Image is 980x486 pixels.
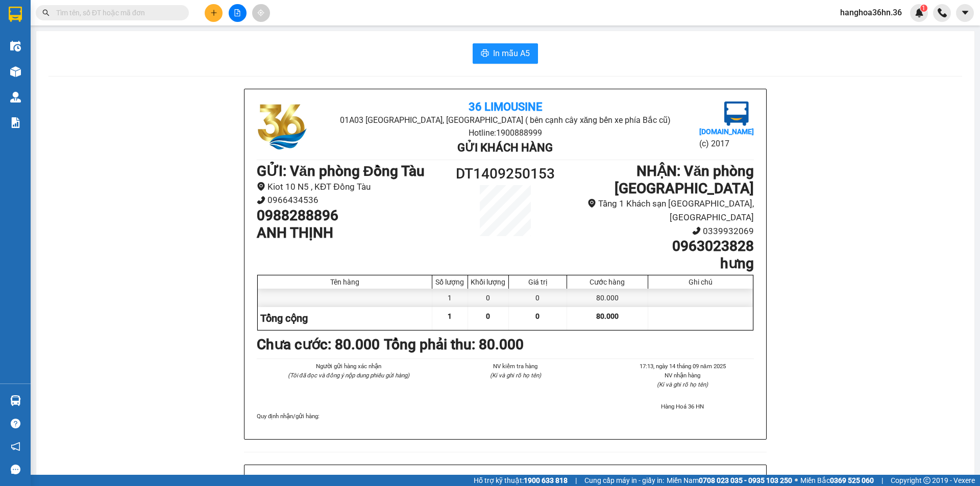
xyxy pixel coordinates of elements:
div: 0 [468,289,509,307]
button: plus [205,4,223,22]
div: 0 [509,289,567,307]
li: 01A03 [GEOGRAPHIC_DATA], [GEOGRAPHIC_DATA] ( bên cạnh cây xăng bến xe phía Bắc cũ) [57,25,232,63]
b: 36 Limousine [469,100,542,113]
span: 1 [922,5,925,12]
img: warehouse-icon [10,92,21,103]
span: phone [692,226,701,235]
div: Số lượng [435,278,465,286]
span: environment [257,182,265,191]
h1: ANH THỊNH [257,224,443,242]
button: aim [252,4,270,22]
img: logo.jpg [257,101,308,152]
span: search [42,9,50,16]
img: warehouse-icon [10,66,21,77]
li: Người gửi hàng xác nhận [277,362,420,371]
div: 1 [432,289,468,307]
h1: 0988288896 [257,207,443,224]
li: Kiot 10 N5 , KĐT Đồng Tàu [257,180,443,194]
span: | [881,475,883,486]
img: warehouse-icon [10,41,21,52]
span: Cung cấp máy in - giấy in: [584,475,664,486]
img: warehouse-icon [10,395,21,406]
li: Hàng Hoá 36 HN [611,402,754,411]
input: Tìm tên, số ĐT hoặc mã đơn [56,7,177,18]
span: | [575,475,577,486]
h1: 0963023828 [568,238,754,255]
b: 36 Limousine [107,12,181,24]
span: file-add [234,9,241,16]
span: Hỗ trợ kỹ thuật: [474,475,568,486]
li: 17:13, ngày 14 tháng 09 năm 2025 [611,362,754,371]
h1: DT1409250153 [443,163,568,185]
strong: 1900 633 818 [524,476,568,484]
li: NV kiểm tra hàng [444,362,586,371]
img: phone-icon [938,8,947,17]
span: hanghoa36hn.36 [832,6,910,19]
span: 0 [486,312,490,320]
span: question-circle [11,419,20,428]
img: icon-new-feature [915,8,924,17]
i: (Kí và ghi rõ họ tên) [490,372,541,379]
span: copyright [923,477,930,484]
b: GỬI : Văn phòng Đồng Tàu [257,163,425,180]
span: phone [257,196,265,204]
img: logo.jpg [13,13,64,64]
div: Ghi chú [651,278,750,286]
span: 1 [448,312,452,320]
div: Quy định nhận/gửi hàng : [257,412,754,421]
div: 80.000 [567,289,648,307]
li: (c) 2017 [699,137,754,150]
span: 0 [535,312,540,320]
span: printer [481,49,489,59]
span: message [11,465,20,474]
img: logo.jpg [724,101,749,126]
strong: 0369 525 060 [830,476,874,484]
i: (Tôi đã đọc và đồng ý nộp dung phiếu gửi hàng) [288,372,409,379]
span: environment [587,199,596,208]
button: printerIn mẫu A5 [473,43,538,64]
span: caret-down [961,8,970,17]
button: file-add [229,4,247,22]
li: 0339932069 [568,224,754,238]
b: Gửi khách hàng [457,141,553,154]
span: aim [257,9,264,16]
span: In mẫu A5 [493,47,530,60]
div: Cước hàng [570,278,645,286]
b: Chưa cước : 80.000 [257,336,380,353]
li: Hotline: 1900888999 [57,63,232,76]
li: 0966434536 [257,193,443,207]
span: notification [11,442,20,451]
h1: hưng [568,255,754,272]
b: [DOMAIN_NAME] [699,127,754,136]
span: 80.000 [596,312,619,320]
i: (Kí và ghi rõ họ tên) [657,381,708,388]
sup: 1 [920,5,927,12]
div: Tên hàng [260,278,429,286]
li: NV nhận hàng [611,371,754,380]
img: logo-vxr [9,7,22,22]
div: Giá trị [511,278,564,286]
b: NHẬN : Văn phòng [GEOGRAPHIC_DATA] [615,163,754,197]
li: 01A03 [GEOGRAPHIC_DATA], [GEOGRAPHIC_DATA] ( bên cạnh cây xăng bến xe phía Bắc cũ) [339,114,671,126]
button: caret-down [956,4,974,22]
strong: 0708 023 035 - 0935 103 250 [699,476,792,484]
span: ⚪️ [795,478,798,482]
img: solution-icon [10,117,21,128]
span: plus [210,9,217,16]
b: Tổng phải thu: 80.000 [384,336,524,353]
span: Miền Nam [667,475,792,486]
li: Hotline: 1900888999 [339,126,671,139]
span: Miền Bắc [800,475,874,486]
li: Tầng 1 Khách sạn [GEOGRAPHIC_DATA], [GEOGRAPHIC_DATA] [568,197,754,224]
div: Khối lượng [471,278,506,286]
span: Tổng cộng [260,312,308,324]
